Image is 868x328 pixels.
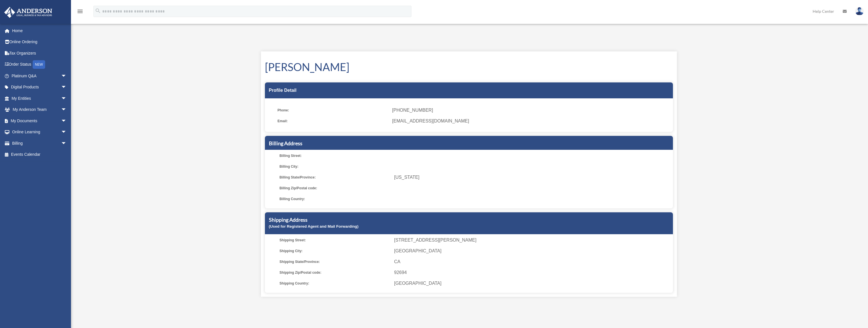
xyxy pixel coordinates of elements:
a: menu [77,10,83,15]
span: Billing Street: [279,152,390,160]
a: My Anderson Teamarrow_drop_down [4,104,75,115]
span: Phone: [277,106,388,114]
small: (Used for Registered Agent and Mail Forwarding) [269,224,359,229]
span: [EMAIL_ADDRESS][DOMAIN_NAME] [392,117,669,125]
a: Home [4,25,75,36]
div: NEW [33,60,45,69]
span: [GEOGRAPHIC_DATA] [394,279,671,287]
a: Billingarrow_drop_down [4,138,75,149]
span: arrow_drop_down [61,93,72,104]
span: arrow_drop_down [61,138,72,149]
a: Online Ordering [4,36,75,48]
span: [STREET_ADDRESS][PERSON_NAME] [394,236,671,244]
span: 92694 [394,269,671,277]
span: [GEOGRAPHIC_DATA] [394,247,671,255]
a: My Entitiesarrow_drop_down [4,93,75,104]
a: Tax Organizers [4,47,75,59]
span: Billing State/Province: [279,173,390,181]
span: Email: [277,117,388,125]
a: Order StatusNEW [4,59,75,70]
img: Anderson Advisors Platinum Portal [3,7,54,18]
a: Online Learningarrow_drop_down [4,126,75,138]
a: My Documentsarrow_drop_down [4,115,75,126]
span: Shipping City: [279,247,390,255]
span: Shipping State/Province: [279,258,390,266]
a: Platinum Q&Aarrow_drop_down [4,70,75,82]
span: Billing City: [279,163,390,171]
img: User Pic [855,7,864,15]
span: Shipping Country: [279,279,390,287]
span: Billing Country: [279,195,390,203]
span: Shipping Zip/Postal code: [279,269,390,277]
h5: Shipping Address [269,216,669,223]
h5: Billing Address [269,140,669,147]
h1: [PERSON_NAME] [265,59,673,74]
span: arrow_drop_down [61,126,72,138]
span: arrow_drop_down [61,70,72,82]
i: search [95,8,101,14]
span: arrow_drop_down [61,104,72,116]
span: CA [394,258,671,266]
span: [PHONE_NUMBER] [392,106,669,114]
span: Billing Zip/Postal code: [279,184,390,192]
i: menu [77,8,83,15]
a: Digital Productsarrow_drop_down [4,82,75,93]
span: [US_STATE] [394,173,671,181]
span: Shipping Street: [279,236,390,244]
span: arrow_drop_down [61,82,72,93]
span: arrow_drop_down [61,115,72,127]
a: Events Calendar [4,149,75,160]
div: Profile Detail [265,82,673,98]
